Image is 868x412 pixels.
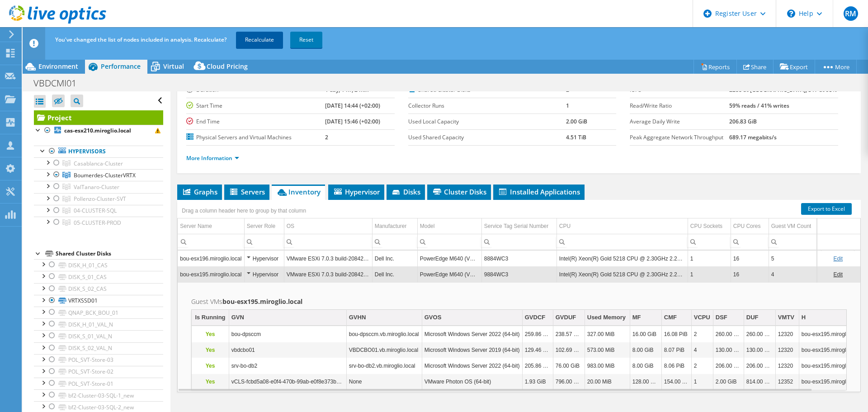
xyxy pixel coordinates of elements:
a: Export to Excel [801,203,852,215]
td: Column GVDUF, Value 796.00 MiB [553,374,585,390]
a: More [815,60,857,74]
span: Pollenzo-Cluster-SVT [74,195,126,203]
td: Column H, Value bou-esx195.miroglio.local [799,358,865,374]
td: Column Guest VM Count, Value 5 [769,251,821,266]
div: Server Name [180,221,212,232]
td: Column CPU, Filter cell [557,234,688,250]
div: GVN [231,312,244,323]
b: 59% reads / 41% writes [729,102,789,109]
td: Column CPU Cores, Value 16 [731,251,769,266]
td: Column Service Tag Serial Number, Value 9884WC3 [481,266,557,282]
div: MF [632,312,641,323]
td: Column Server Name, Value bou-esx195.miroglio.local [178,266,244,282]
a: Edit [833,271,843,278]
div: Hypervisor [247,269,282,280]
td: Column CPU Cores, Value 16 [731,266,769,282]
div: Is Running [195,312,225,323]
label: End Time [186,117,325,126]
td: Column GVOS, Value VMware Photon OS (64-bit) [422,374,522,390]
td: Column Server Role, Value Hypervisor [244,251,284,266]
td: Column CPU, Value Intel(R) Xeon(R) Gold 5218 CPU @ 2.30GHz 2.29 GHz [557,251,688,266]
td: Model Column [417,218,481,234]
td: Column VMTV, Value 12352 [775,374,799,390]
b: 206.83 GiB [729,118,757,125]
a: QNAP_BCK_BOU_01 [34,307,163,318]
div: Data grid [177,200,861,392]
td: Column Model, Filter cell [417,234,481,250]
span: Boumerdes-ClusterVRTX [74,171,136,179]
td: GVHN Column [346,310,422,326]
td: Column DUF, Value 206.00 GiB [744,358,775,374]
td: Column Manufacturer, Filter cell [372,234,417,250]
a: DISK_S_01_CAS [34,271,163,283]
td: MF Column [630,310,661,326]
td: Column GVN, Value vbdcbo01 [229,342,346,358]
div: Manufacturer [375,221,407,232]
td: Column GVN, Value bou-dpsccm [229,327,346,342]
div: GVDCF [525,312,546,323]
td: Column Service Tag Serial Number, Filter cell [481,234,557,250]
td: Column MF, Value 128.00 MiB [630,374,661,390]
label: Used Local Capacity [408,117,566,126]
td: Column VMTV, Value 12320 [775,327,799,342]
td: Column MF, Value 16.00 GiB [630,327,661,342]
td: Column GVDUF, Value 238.57 GiB [553,327,585,342]
div: Drag a column header here to group by that column [179,204,308,217]
a: Casablanca-Cluster [34,157,163,169]
td: Column DSF, Value 260.00 GiB [713,327,744,342]
td: Column Manufacturer, Value Dell Inc. [372,251,417,266]
td: Column DUF, Value 130.00 GiB [744,342,775,358]
td: OS Column [284,218,372,234]
a: DISK_S_01_VAL_N [34,330,163,342]
td: Column MF, Value 8.00 GiB [630,342,661,358]
span: Performance [101,62,141,71]
div: OS [287,221,294,232]
a: Hypervisors [34,146,163,157]
td: Column DSF, Value 2.00 GiB [713,374,744,390]
span: Servers [229,187,265,196]
a: POL_SVT-Store-02 [34,366,163,378]
td: GVOS Column [422,310,522,326]
p: Yes [194,345,226,355]
a: Boumerdes-ClusterVRTX [34,169,163,181]
a: Export [773,60,815,74]
div: VCPU [694,312,710,323]
td: Column VCPU, Value 4 [691,342,713,358]
div: Server Role [247,221,275,232]
span: Cloud Pricing [207,62,248,71]
td: Used Memory Column [585,310,630,326]
a: DISK_S_02_VAL_N [34,342,163,354]
div: Shared Cluster Disks [56,248,163,259]
label: Average Daily Write [630,117,729,126]
td: Column GVDCF, Value 205.86 GiB [522,358,553,374]
td: Column GVOS, Value Microsoft Windows Server 2019 (64-bit) [422,342,522,358]
td: Column H, Value bou-esx195.miroglio.local [799,374,865,390]
div: Service Tag Serial Number [484,221,549,232]
a: Reset [290,32,322,48]
a: Recalculate [236,32,283,48]
div: CPU Sockets [690,221,722,232]
b: 2.00 GiB [566,118,587,125]
td: Column OS, Value VMware ESXi 7.0.3 build-20842708 [284,266,372,282]
div: GVHN [349,312,366,323]
div: CMF [664,312,677,323]
td: Column MF, Value 8.00 GiB [630,358,661,374]
span: 04-CLUSTER-SQL [74,207,117,214]
a: More Information [186,154,239,162]
p: Yes [194,329,226,340]
td: Column GVHN, Value VBDCBO01.vb.miroglio.local [346,342,422,358]
td: Column Model, Value PowerEdge M640 (VRTX) [417,266,481,282]
b: 2288 at [GEOGRAPHIC_DATA], 317 at 95% [729,86,837,94]
div: Data grid [191,309,847,390]
td: Column GVDCF, Value 259.86 GiB [522,327,553,342]
td: Column Service Tag Serial Number, Value 8884WC3 [481,251,557,266]
a: cas-esx210.miroglio.local [34,125,163,137]
td: Column Guest VM Count, Value 4 [769,266,821,282]
td: GVDUF Column [553,310,585,326]
td: Column OS, Filter cell [284,234,372,250]
p: Yes [194,360,226,371]
td: Column Server Role, Filter cell [244,234,284,250]
td: Column Server Name, Value bou-esx196.miroglio.local [178,251,244,266]
td: Column Is Running, Value Yes [192,342,229,358]
a: 05-CLUSTER-PROD [34,217,163,228]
